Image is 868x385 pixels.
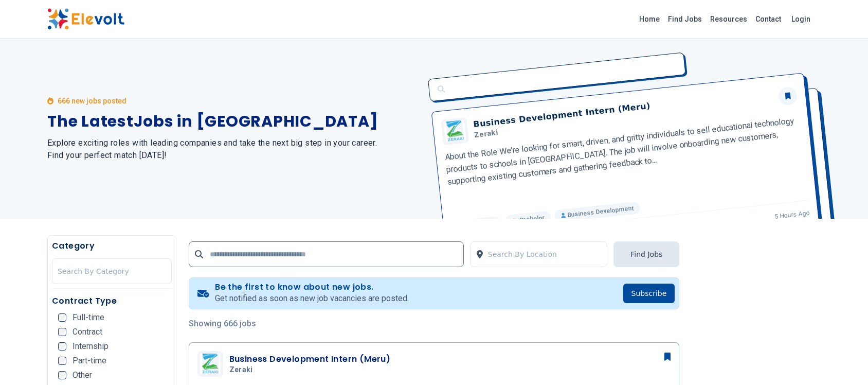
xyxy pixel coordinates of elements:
[73,313,104,322] span: Full-time
[58,371,66,379] input: Other
[58,328,66,336] input: Contract
[635,11,664,27] a: Home
[623,284,675,303] button: Subscribe
[200,354,221,374] img: Zeraki
[58,96,126,106] p: 666 new jobs posted
[73,328,102,336] span: Contract
[47,112,422,131] h1: The Latest Jobs in [GEOGRAPHIC_DATA]
[613,241,679,267] button: Find Jobs
[189,318,680,330] p: Showing 666 jobs
[751,11,785,27] a: Contact
[706,11,751,27] a: Resources
[52,295,172,307] h5: Contract Type
[229,353,391,365] h3: Business Development Intern (Meru)
[229,365,253,375] span: Zeraki
[52,240,172,252] h5: Category
[73,342,109,351] span: Internship
[73,371,92,379] span: Other
[47,8,124,30] img: Elevolt
[58,313,66,322] input: Full-time
[215,282,409,292] h4: Be the first to know about new jobs.
[73,357,106,365] span: Part-time
[785,9,817,29] a: Login
[58,357,66,365] input: Part-time
[215,292,409,305] p: Get notified as soon as new job vacancies are posted.
[47,137,422,162] h2: Explore exciting roles with leading companies and take the next big step in your career. Find you...
[664,11,706,27] a: Find Jobs
[58,342,66,351] input: Internship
